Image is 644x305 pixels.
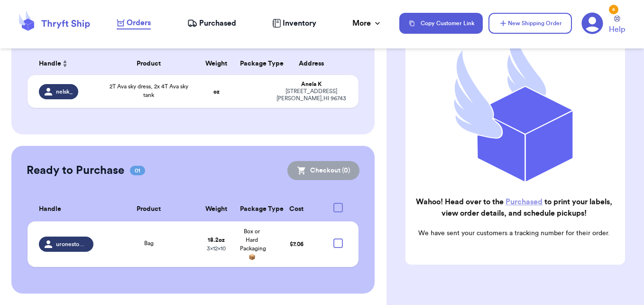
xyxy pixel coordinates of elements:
span: Help [609,24,625,35]
th: Package Type [234,52,270,75]
button: Checkout (0) [287,161,359,180]
span: Bag [144,240,154,246]
span: 2T Ava sky dress, 2x 4T Ava sky tank [110,84,188,98]
strong: oz [213,89,220,95]
th: Package Type [234,197,270,221]
th: Cost [270,197,323,221]
button: Copy Customer Link [399,13,483,34]
th: Product [99,197,199,221]
span: Handle [39,59,61,69]
h2: Wahoo! Head over to the to print your labels, view order details, and schedule pickups! [413,196,616,219]
div: Anela K [276,81,348,88]
div: More [352,18,382,29]
button: Sort ascending [61,58,69,69]
th: Address [270,52,359,75]
span: 3 x 12 x 10 [207,246,226,251]
span: $ 7.06 [290,241,304,247]
div: [STREET_ADDRESS] [PERSON_NAME] , HI 96743 [276,88,348,102]
span: Purchased [199,18,236,29]
span: Orders [127,17,151,29]
span: Handle [39,204,61,214]
span: Inventory [283,18,316,29]
a: Help [609,16,625,35]
strong: 18.2 oz [208,237,225,243]
button: New Shipping Order [488,13,572,34]
h2: Ready to Purchase [27,163,124,178]
th: Weight [199,197,234,221]
a: Purchased [187,18,236,29]
span: Box or Hard Packaging 📦 [240,229,266,260]
a: Orders [117,17,151,29]
span: uronestopshopp [56,240,87,248]
th: Product [99,52,199,75]
a: Purchased [506,198,543,206]
th: Weight [199,52,234,75]
a: 6 [581,12,603,34]
p: We have sent your customers a tracking number for their order. [413,229,616,238]
span: 01 [130,166,145,175]
div: 6 [609,5,618,14]
span: nelsk_ [56,88,73,95]
a: Inventory [272,18,316,29]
